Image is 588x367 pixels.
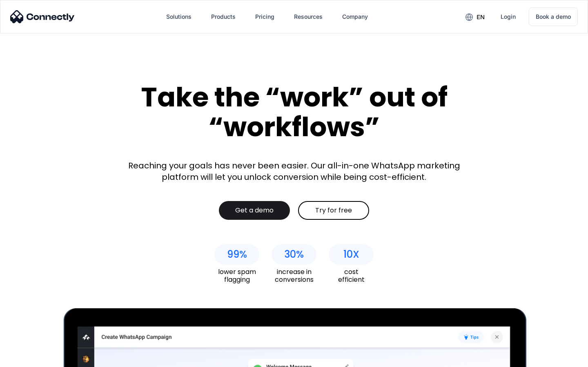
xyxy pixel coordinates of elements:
[284,249,304,260] div: 30%
[122,160,465,183] div: Reaching your goals has never been easier. Our all-in-one WhatsApp marketing platform will let yo...
[255,11,274,22] div: Pricing
[294,11,323,22] div: Resources
[8,353,49,364] aside: Language selected: English
[235,206,274,214] div: Get a demo
[529,7,578,26] a: Book a demo
[298,201,369,220] a: Try for free
[249,7,281,27] a: Pricing
[315,206,352,214] div: Try for free
[329,268,374,283] div: cost efficient
[10,10,75,23] img: Connectly Logo
[110,82,478,141] div: Take the “work” out of “workflows”
[501,11,516,22] div: Login
[214,268,259,283] div: lower spam flagging
[227,249,247,260] div: 99%
[477,11,485,23] div: en
[272,268,316,283] div: increase in conversions
[342,11,368,22] div: Company
[219,201,290,220] a: Get a demo
[166,11,192,22] div: Solutions
[343,249,359,260] div: 10X
[16,353,49,364] ul: Language list
[211,11,236,22] div: Products
[494,7,522,27] a: Login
